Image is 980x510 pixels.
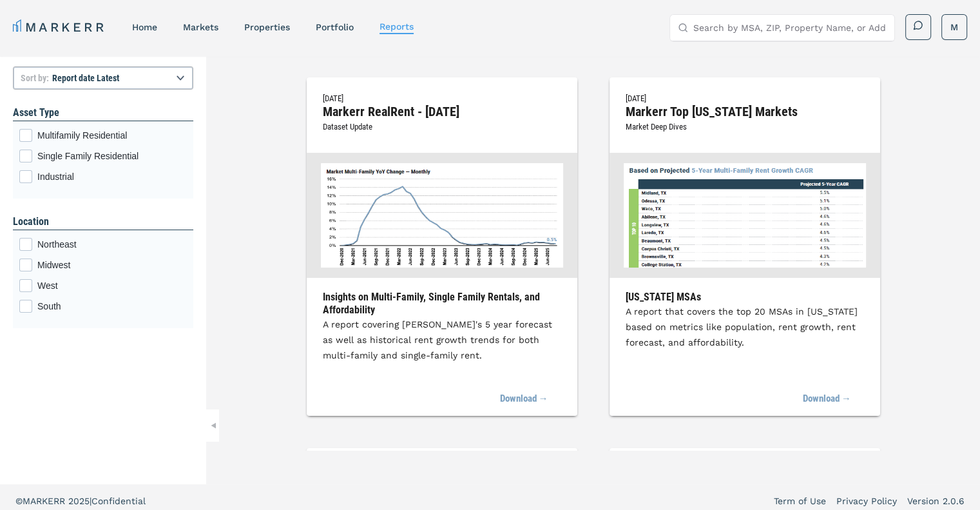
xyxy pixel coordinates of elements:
a: home [132,22,157,32]
h3: [US_STATE] MSAs [626,291,864,304]
h1: Location [13,214,193,230]
input: Search by MSA, ZIP, Property Name, or Address [693,15,887,41]
span: MARKERR [23,496,68,506]
a: Download → [803,385,851,413]
div: Multifamily Residential checkbox input [19,129,187,142]
span: Confidential [91,496,146,506]
span: M [950,21,958,34]
span: 2025 | [68,496,91,506]
a: MARKERR [13,18,106,36]
div: Midwest checkbox input [19,259,187,271]
img: Markerr Top Texas Markets [624,163,866,268]
span: West [37,279,187,292]
span: [DATE] [323,93,343,103]
span: © [15,496,23,506]
a: Term of Use [774,495,826,507]
h1: Asset Type [13,105,193,121]
a: Privacy Policy [836,495,897,507]
span: Market Deep Dives [626,122,687,132]
button: M [941,14,967,40]
div: Single Family Residential checkbox input [19,150,187,162]
span: South [37,300,187,313]
span: Single Family Residential [37,150,187,162]
img: Markerr RealRent - August 2025 [321,163,563,268]
span: [DATE] [626,93,646,103]
span: Northeast [37,238,187,251]
h2: Markerr RealRent - [DATE] [323,106,561,117]
div: South checkbox input [19,300,187,313]
span: Industrial [37,170,187,183]
span: Midwest [37,259,187,271]
span: A report that covers the top 20 MSAs in [US_STATE] based on metrics like population, rent growth,... [626,306,858,348]
a: markets [183,22,218,32]
a: reports [380,21,414,32]
span: A report covering [PERSON_NAME]'s 5 year forecast as well as historical rent growth trends for bo... [323,319,552,360]
a: properties [244,22,290,32]
a: Version 2.0.6 [907,495,965,507]
a: Download → [500,385,548,413]
div: Industrial checkbox input [19,170,187,183]
div: West checkbox input [19,279,187,292]
span: Dataset Update [323,122,372,132]
select: Sort by: [13,66,193,90]
h3: Insights on Multi-Family, Single Family Rentals, and Affordability [323,291,561,317]
div: Northeast checkbox input [19,238,187,251]
span: Multifamily Residential [37,129,187,142]
h2: Markerr Top [US_STATE] Markets [626,106,864,117]
a: Portfolio [316,22,354,32]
